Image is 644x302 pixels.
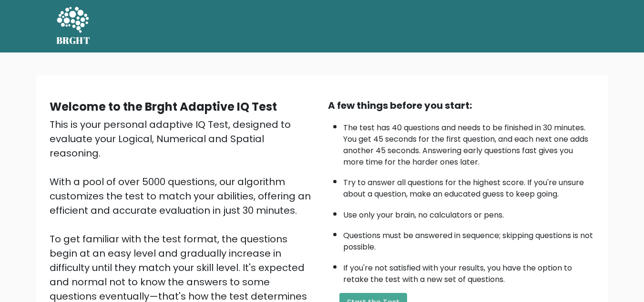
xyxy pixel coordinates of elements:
[328,98,595,113] div: A few things before you start:
[343,205,595,221] li: Use only your brain, no calculators or pens.
[50,99,277,115] b: Welcome to the Brght Adaptive IQ Test
[343,258,595,285] li: If you're not satisfied with your results, you have the option to retake the test with a new set ...
[343,117,595,168] li: The test has 40 questions and needs to be finished in 30 minutes. You get 45 seconds for the firs...
[56,4,91,49] a: BRGHT
[343,172,595,200] li: Try to answer all questions for the highest score. If you're unsure about a question, make an edu...
[56,35,91,46] h5: BRGHT
[343,225,595,253] li: Questions must be answered in sequence; skipping questions is not possible.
